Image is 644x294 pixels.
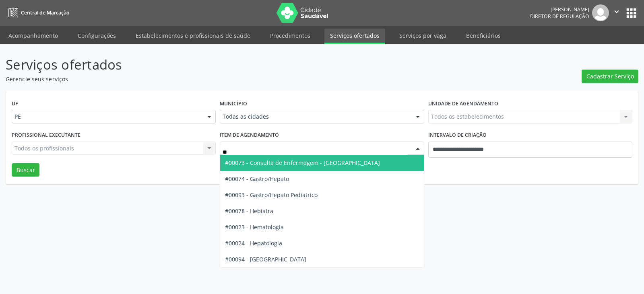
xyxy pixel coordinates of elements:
[12,163,39,177] button: Buscar
[6,55,448,75] p: Serviços ofertados
[220,98,247,110] label: Município
[324,29,385,44] a: Serviços ofertados
[72,29,122,43] a: Configurações
[6,6,69,19] a: Central de Marcação
[530,13,589,20] span: Diretor de regulação
[609,4,624,21] button: 
[428,98,498,110] label: Unidade de agendamento
[14,113,199,121] span: PE
[130,29,256,43] a: Estabelecimentos e profissionais de saúde
[6,75,448,83] p: Gerencie seus serviços
[530,6,589,13] div: [PERSON_NAME]
[225,255,306,263] span: #00094 - [GEOGRAPHIC_DATA]
[624,6,638,20] button: apps
[586,72,634,80] span: Cadastrar Serviço
[225,159,380,167] span: #00073 - Consulta de Enfermagem - [GEOGRAPHIC_DATA]
[264,29,316,43] a: Procedimentos
[225,207,273,215] span: #00078 - Hebiatra
[3,29,64,43] a: Acompanhamento
[225,191,318,199] span: #00093 - Gastro/Hepato Pediatrico
[592,4,609,21] img: img
[12,98,18,110] label: UF
[225,239,282,247] span: #00024 - Hepatologia
[460,29,506,43] a: Beneficiários
[21,9,69,16] span: Central de Marcação
[220,129,279,142] label: Item de agendamento
[428,129,487,142] label: Intervalo de criação
[12,129,80,142] label: Profissional executante
[612,7,621,16] i: 
[225,175,289,183] span: #00074 - Gastro/Hepato
[394,29,452,43] a: Serviços por vaga
[225,223,284,231] span: #00023 - Hematologia
[223,113,407,121] span: Todas as cidades
[582,70,638,83] button: Cadastrar Serviço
